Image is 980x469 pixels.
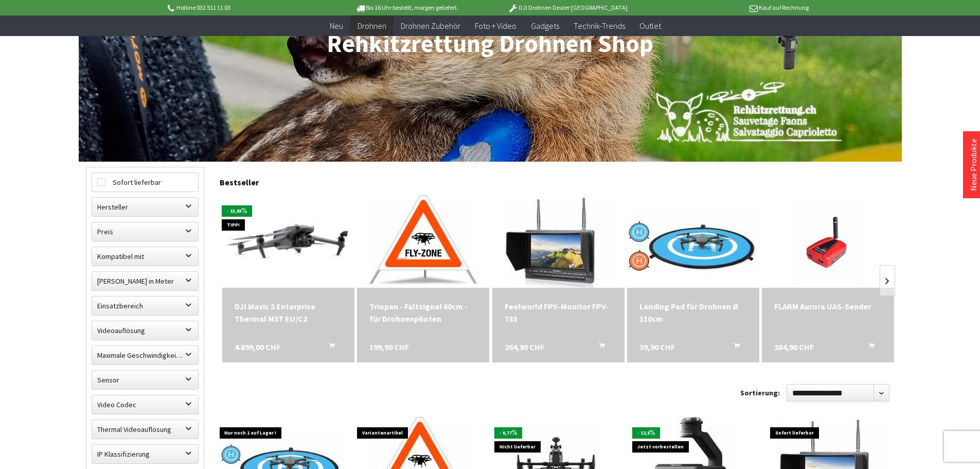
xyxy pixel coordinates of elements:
[92,371,198,389] label: Sensor
[369,300,477,325] a: Triopan - Faltsignal 60cm - für Drohnenpiloten 199,90 CHF
[505,300,612,325] div: Feelworld FPV-Monitor FPV-733
[92,395,198,414] label: Video Codec
[92,297,198,315] label: Einsatzbereich
[639,300,747,325] div: Landing Pad für Drohnen Ø 110cm
[968,138,978,191] a: Neue Produkte
[92,420,198,439] label: Thermal Videoauflösung
[632,15,668,37] a: Outlet
[501,195,616,288] img: Feelworld FPV-Monitor FPV-733
[394,15,468,37] a: Drohnen Zubehör
[774,300,882,312] a: FLARM Aurora UAS-Sender 384,90 CHF In den Warenkorb
[487,2,648,14] p: DJI Drohnen Dealer [GEOGRAPHIC_DATA]
[92,321,198,340] label: Videoauflösung
[639,341,675,353] span: 39,90 CHF
[92,247,198,266] label: Kompatibel mit
[92,173,198,192] label: Sofort lieferbar
[235,341,280,353] span: 4.899,00 CHF
[330,21,343,31] span: Neu
[316,341,341,354] button: In den Warenkorb
[639,21,661,31] span: Outlet
[468,15,524,37] a: Foto + Video
[220,167,895,193] div: Bestseller
[92,445,198,463] label: IP Klassifizierung
[222,200,354,283] img: DJI Mavic 3 Enterprise Thermal M3T EU/C2
[740,385,780,401] label: Sortierung:
[369,341,409,353] span: 199,90 CHF
[774,300,882,312] div: FLARM Aurora UAS-Sender
[774,341,814,353] span: 384,90 CHF
[566,15,632,37] a: Technik-Trends
[86,31,895,57] h1: Rehkitzrettung Drohnen Shop
[369,195,477,288] img: Triopan - Faltsignal 60cm - für Drohnenpiloten
[235,300,342,325] div: DJI Mavic 3 Enterprise Thermal M3T EU/C2
[401,21,460,31] span: Drohnen Zubehör
[856,341,881,354] button: In den Warenkorb
[524,15,566,37] a: Gadgets
[586,341,611,354] button: In den Warenkorb
[574,21,625,31] span: Technik-Trends
[505,341,544,353] span: 264,90 CHF
[627,207,759,276] img: Landing Pad für Drohnen Ø 110cm
[475,21,516,31] span: Foto + Video
[327,2,487,14] p: Bis 16 Uhr bestellt, morgen geliefert.
[721,341,746,354] button: In den Warenkorb
[648,2,809,14] p: Kauf auf Rechnung
[92,272,198,290] label: Maximale Flughöhe in Meter
[505,300,612,325] a: Feelworld FPV-Monitor FPV-733 264,90 CHF In den Warenkorb
[235,300,342,325] a: DJI Mavic 3 Enterprise Thermal M3T EU/C2 4.899,00 CHF In den Warenkorb
[350,15,394,37] a: Drohnen
[531,21,559,31] span: Gadgets
[323,15,350,37] a: Neu
[358,21,386,31] span: Drohnen
[793,195,863,288] img: FLARM Aurora UAS-Sender
[369,300,477,325] div: Triopan - Faltsignal 60cm - für Drohnenpiloten
[92,198,198,216] label: Hersteller
[166,2,327,14] p: Hotline 032 511 11 03
[639,300,747,325] a: Landing Pad für Drohnen Ø 110cm 39,90 CHF In den Warenkorb
[92,222,198,241] label: Preis
[92,346,198,364] label: Maximale Geschwindigkeit in km/h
